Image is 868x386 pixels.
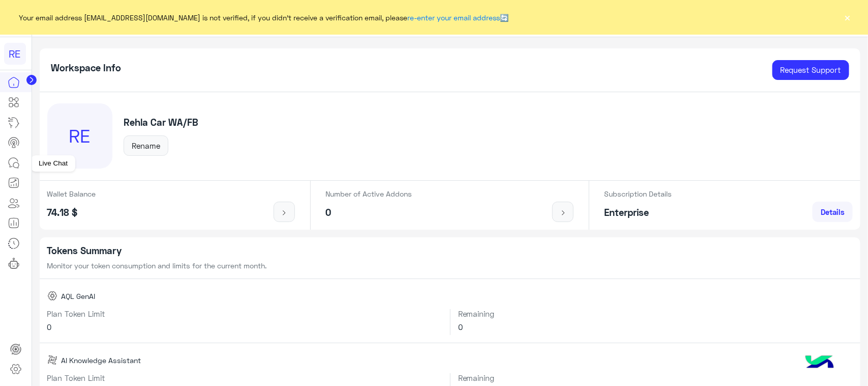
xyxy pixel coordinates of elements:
[408,13,500,22] a: re-enter your email address
[124,135,168,156] button: Rename
[47,355,57,365] img: AI Knowledge Assistant
[458,322,853,332] h6: 0
[843,12,853,22] button: ×
[772,60,849,80] a: Request Support
[326,207,412,218] h5: 0
[47,207,96,218] h5: 74.18 $
[458,373,853,382] h6: Remaining
[605,188,672,199] p: Subscription Details
[31,155,75,172] div: Live Chat
[4,43,26,65] div: RE
[557,209,570,217] img: icon
[278,209,291,217] img: icon
[124,117,198,128] h5: Rehla Car WA/FB
[605,207,672,218] h5: Enterprise
[61,291,95,301] span: AQL GenAI
[47,260,853,271] p: Monitor your token consumption and limits for the current month.
[802,345,837,381] img: hulul-logo.png
[326,188,412,199] p: Number of Active Addons
[47,245,853,257] h5: Tokens Summary
[821,207,845,216] span: Details
[458,309,853,318] h6: Remaining
[19,12,509,23] span: Your email address [EMAIL_ADDRESS][DOMAIN_NAME] is not verified, if you didn't receive a verifica...
[47,322,442,332] h6: 0
[813,202,853,222] a: Details
[47,188,96,199] p: Wallet Balance
[51,62,121,74] h5: Workspace Info
[47,103,112,169] div: RE
[61,355,141,366] span: AI Knowledge Assistant
[47,291,57,301] img: AQL GenAI
[47,309,442,318] h6: Plan Token Limit
[47,373,442,382] h6: Plan Token Limit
